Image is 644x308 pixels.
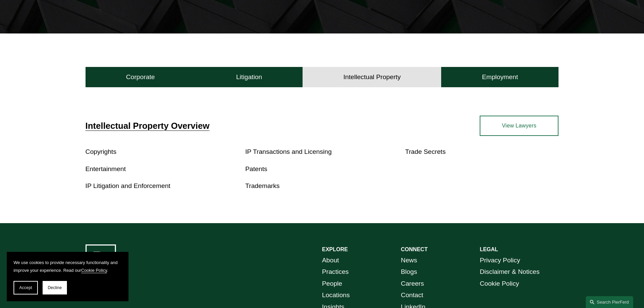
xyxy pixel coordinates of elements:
a: Trademarks [245,182,280,189]
strong: CONNECT [401,246,428,252]
section: Cookie banner [7,252,128,301]
strong: LEGAL [480,246,498,252]
a: Blogs [401,266,417,278]
a: Disclaimer & Notices [480,266,540,278]
a: Locations [322,289,350,301]
a: Trade Secrets [405,148,446,155]
button: Accept [14,281,38,294]
a: Patents [245,165,267,172]
span: Accept [19,285,32,290]
h4: Litigation [236,73,262,81]
a: About [322,255,339,266]
span: Decline [48,285,62,290]
a: Careers [401,278,424,290]
h4: Corporate [126,73,155,81]
a: IP Transactions and Licensing [245,148,332,155]
a: Cookie Policy [480,278,519,290]
a: Copyrights [86,148,117,155]
a: IP Litigation and Enforcement [86,182,170,189]
a: Cookie Policy [81,268,107,273]
h4: Employment [482,73,518,81]
a: Entertainment [86,165,126,172]
a: View Lawyers [480,116,558,136]
h4: Intellectual Property [343,73,401,81]
a: Privacy Policy [480,255,520,266]
strong: EXPLORE [322,246,348,252]
a: Contact [401,289,423,301]
p: We use cookies to provide necessary functionality and improve your experience. Read our . [14,259,122,274]
a: People [322,278,342,290]
a: Search this site [586,296,633,308]
a: News [401,255,417,266]
a: Practices [322,266,349,278]
button: Decline [43,281,67,294]
a: Intellectual Property Overview [86,121,210,131]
